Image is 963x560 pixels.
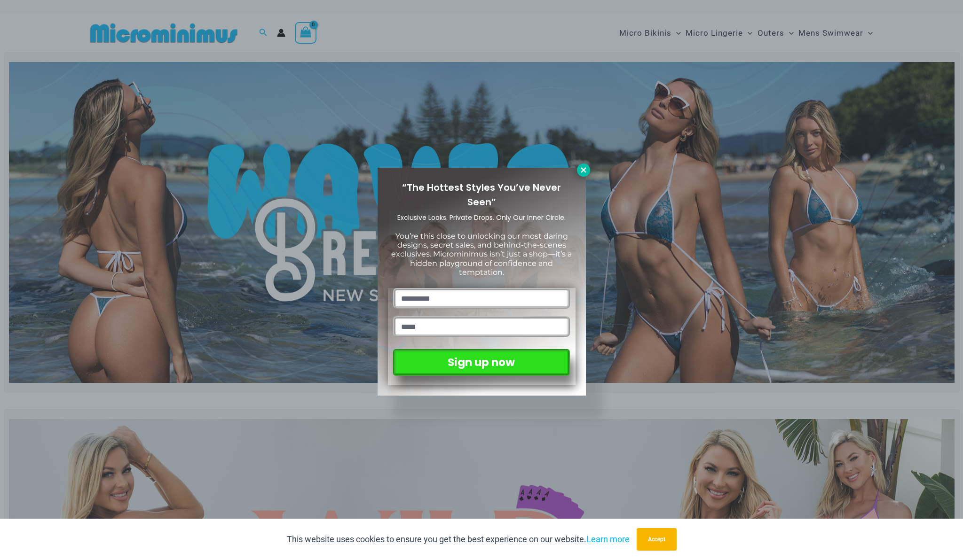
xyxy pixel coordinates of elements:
[393,349,569,376] button: Sign up now
[391,232,572,277] span: You’re this close to unlocking our most daring designs, secret sales, and behind-the-scenes exclu...
[577,163,590,177] button: Close
[402,181,561,209] span: “The Hottest Styles You’ve Never Seen”
[586,534,630,544] a: Learn more
[287,532,630,546] p: This website uses cookies to ensure you get the best experience on our website.
[397,213,566,222] span: Exclusive Looks. Private Drops. Only Our Inner Circle.
[637,528,677,551] button: Accept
